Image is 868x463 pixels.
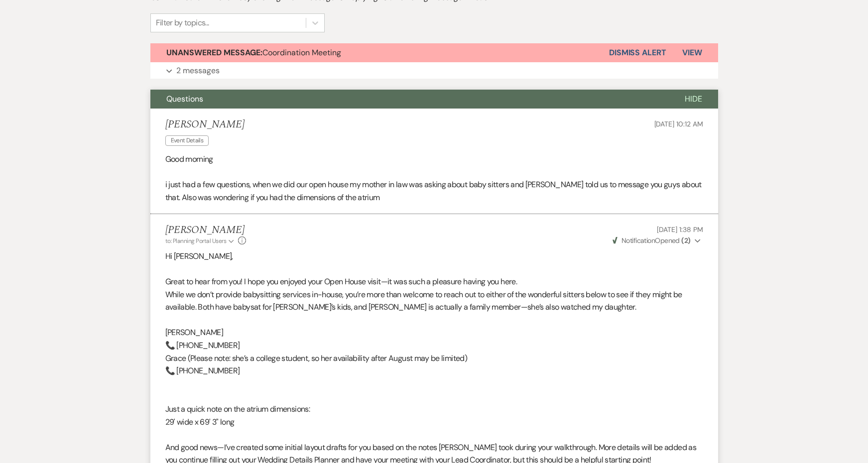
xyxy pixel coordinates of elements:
[150,62,718,79] button: 2 messages
[176,64,220,77] p: 2 messages
[682,47,702,58] span: View
[611,235,703,246] button: NotificationOpened (2)
[165,153,703,166] p: Good morning
[165,416,703,429] p: 29' wide x 69' 3" long
[166,94,203,104] span: Questions
[685,94,702,104] span: Hide
[165,250,703,263] p: Hi [PERSON_NAME],
[165,339,703,352] p: 📞 [PHONE_NUMBER]
[166,47,341,58] span: Coordination Meeting
[669,90,718,109] button: Hide
[654,119,703,128] span: [DATE] 10:12 AM
[666,43,718,62] button: View
[613,236,691,245] span: Opened
[165,135,209,146] span: Event Details
[681,236,690,245] strong: ( 2 )
[165,326,703,339] p: [PERSON_NAME]
[165,275,703,288] p: Great to hear from you! I hope you enjoyed your Open House visit—it was such a pleasure having yo...
[165,236,236,245] button: to: Planning Portal Users
[156,17,209,29] div: Filter by topics...
[165,178,703,204] p: i just had a few questions, when we did our open house my mother in law was asking about baby sit...
[609,43,666,62] button: Dismiss Alert
[621,236,655,245] span: Notification
[165,237,227,245] span: to: Planning Portal Users
[150,43,609,62] button: Unanswered Message:Coordination Meeting
[165,364,703,377] p: 📞 [PHONE_NUMBER]
[165,403,703,416] p: Just a quick note on the atrium dimensions:
[657,225,703,234] span: [DATE] 1:38 PM
[165,288,703,314] p: While we don’t provide babysitting services in-house, you’re more than welcome to reach out to ei...
[166,47,262,58] strong: Unanswered Message:
[165,118,245,131] h5: [PERSON_NAME]
[165,352,703,365] p: Grace (Please note: she’s a college student, so her availability after August may be limited)
[150,90,669,109] button: Questions
[165,224,247,236] h5: [PERSON_NAME]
